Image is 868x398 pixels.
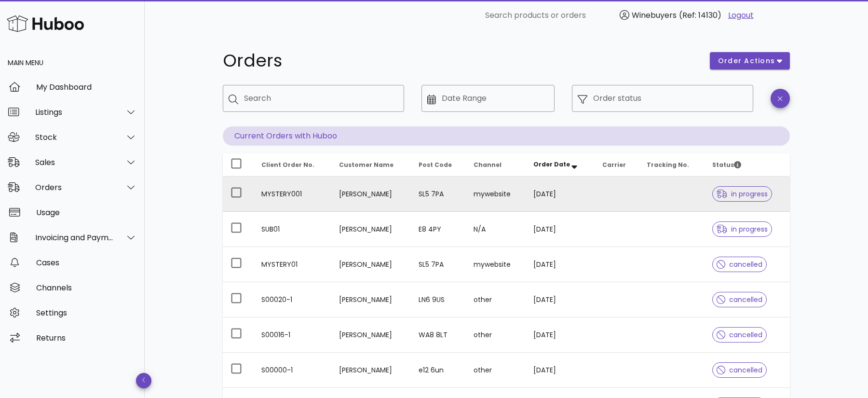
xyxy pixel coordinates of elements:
[526,317,595,353] td: [DATE]
[36,283,137,292] div: Channels
[466,282,526,317] td: other
[717,296,762,303] span: cancelled
[647,161,689,169] span: Tracking No.
[331,177,411,212] td: [PERSON_NAME]
[411,153,466,177] th: Post Code
[526,247,595,282] td: [DATE]
[35,108,114,117] div: Listings
[474,161,502,169] span: Channel
[35,133,114,142] div: Stock
[710,52,790,69] button: order actions
[419,161,452,169] span: Post Code
[36,82,137,92] div: My Dashboard
[331,247,411,282] td: [PERSON_NAME]
[526,282,595,317] td: [DATE]
[717,261,762,268] span: cancelled
[411,317,466,353] td: WA8 8LT
[411,177,466,212] td: SL5 7PA
[717,331,762,338] span: cancelled
[331,317,411,353] td: [PERSON_NAME]
[712,161,741,169] span: Status
[36,258,137,267] div: Cases
[331,353,411,388] td: [PERSON_NAME]
[411,353,466,388] td: e12 6un
[526,177,595,212] td: [DATE]
[639,153,705,177] th: Tracking No.
[411,212,466,247] td: E8 4PY
[411,247,466,282] td: SL5 7PA
[526,353,595,388] td: [DATE]
[7,13,84,34] img: Huboo Logo
[728,10,754,21] a: Logout
[602,161,626,169] span: Carrier
[466,353,526,388] td: other
[223,126,790,146] p: Current Orders with Huboo
[533,160,570,168] span: Order Date
[411,282,466,317] td: LN6 9US
[595,153,639,177] th: Carrier
[717,191,768,197] span: in progress
[254,212,331,247] td: SUB01
[632,10,677,21] span: Winebuyers
[718,56,775,66] span: order actions
[717,367,762,373] span: cancelled
[254,177,331,212] td: MYSTERY001
[331,153,411,177] th: Customer Name
[526,153,595,177] th: Order Date: Sorted descending. Activate to remove sorting.
[254,247,331,282] td: MYSTERY01
[35,233,114,242] div: Invoicing and Payments
[466,317,526,353] td: other
[679,10,721,21] span: (Ref: 14130)
[261,161,314,169] span: Client Order No.
[36,208,137,217] div: Usage
[466,153,526,177] th: Channel
[705,153,790,177] th: Status
[466,247,526,282] td: mywebsite
[254,353,331,388] td: S00000-1
[331,212,411,247] td: [PERSON_NAME]
[223,52,698,69] h1: Orders
[35,183,114,192] div: Orders
[36,333,137,343] div: Returns
[466,177,526,212] td: mywebsite
[717,226,768,233] span: in progress
[339,161,393,169] span: Customer Name
[466,212,526,247] td: N/A
[331,282,411,317] td: [PERSON_NAME]
[36,308,137,317] div: Settings
[526,212,595,247] td: [DATE]
[254,282,331,317] td: S00020-1
[254,153,331,177] th: Client Order No.
[254,317,331,353] td: S00016-1
[35,158,114,167] div: Sales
